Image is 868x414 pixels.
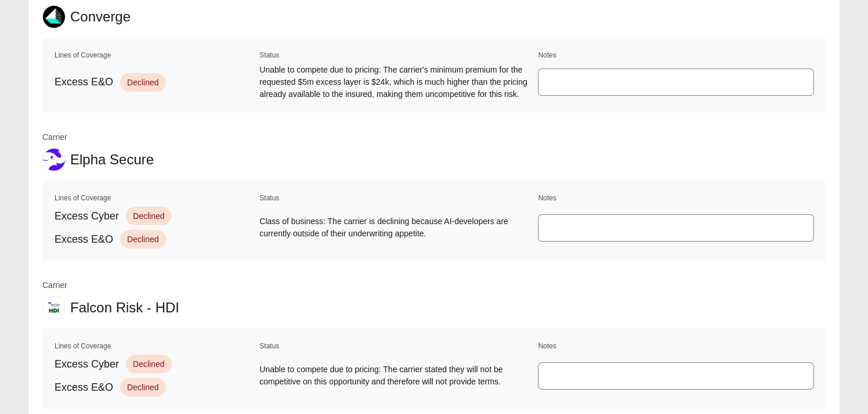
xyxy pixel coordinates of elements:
[126,355,171,373] span: Declined
[259,49,535,61] th: Status
[42,279,179,291] span: Carrier
[43,149,65,171] img: Elpha Secure
[538,49,814,61] th: Notes
[259,363,534,388] span: Unable to compete due to pricing: The carrier stated they will not be competitive on this opportu...
[70,299,179,316] span: Falcon Risk - HDI
[538,192,814,204] th: Notes
[55,357,119,372] span: Excess Cyber
[259,340,535,352] th: Status
[70,151,154,168] span: Elpha Secure
[538,340,814,352] th: Notes
[43,6,65,28] img: Converge
[259,192,535,204] th: Status
[55,208,119,224] span: Excess Cyber
[42,131,154,143] span: Carrier
[54,49,256,61] th: Lines of Coverage
[120,378,165,397] span: Declined
[54,192,256,204] th: Lines of Coverage
[120,73,165,92] span: Declined
[55,380,113,395] span: Excess E&O
[70,8,131,26] span: Converge
[126,207,171,225] span: Declined
[55,74,113,90] span: Excess E&O
[120,230,165,249] span: Declined
[55,232,113,247] span: Excess E&O
[259,64,534,100] span: Unable to compete due to pricing: The carrier's minimum premium for the requested $5m excess laye...
[259,215,534,240] span: Class of business: The carrier is declining because AI-developers are currently outside of their ...
[54,340,256,352] th: Lines of Coverage
[43,301,65,315] img: Falcon Risk - HDI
